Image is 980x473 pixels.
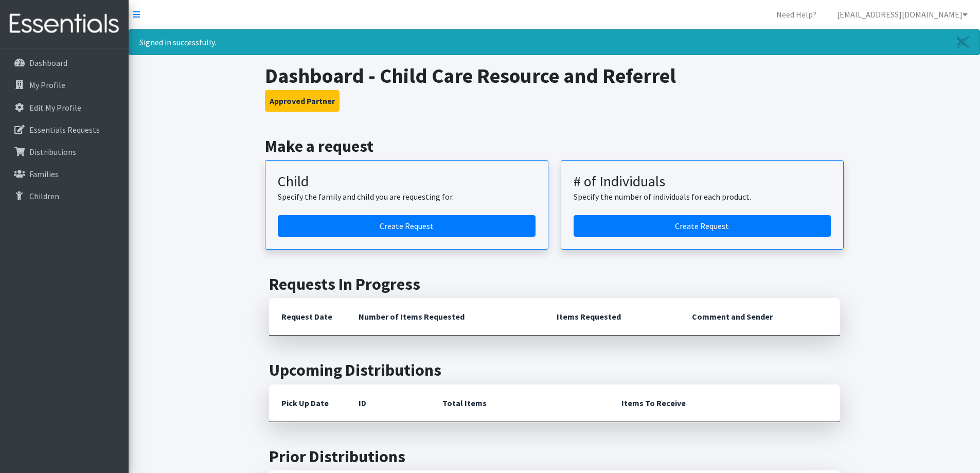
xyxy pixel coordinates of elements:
h1: Dashboard - Child Care Resource and Referrel [265,63,844,88]
a: Distributions [4,142,124,162]
p: Edit My Profile [29,102,81,113]
a: [EMAIL_ADDRESS][DOMAIN_NAME] [829,4,976,25]
img: HumanEssentials [4,7,124,41]
h2: Requests In Progress [269,274,840,294]
a: Create a request by number of individuals [574,215,831,237]
p: My Profile [29,80,65,90]
h2: Make a request [265,136,844,156]
th: Pick Up Date [269,384,346,422]
th: Items To Receive [609,384,840,422]
a: My Profile [4,75,124,95]
th: Comment and Sender [680,298,840,336]
p: Children [29,191,59,201]
h2: Prior Distributions [269,447,840,466]
a: Families [4,164,124,184]
h3: Child [278,173,536,190]
p: Families [29,169,59,179]
th: Total Items [430,384,609,422]
a: Need Help? [768,4,825,25]
button: Approved Partner [265,90,340,112]
a: Close [947,30,979,55]
p: Specify the family and child you are requesting for. [278,190,536,203]
a: Dashboard [4,52,124,73]
div: Signed in successfully. [129,29,980,55]
p: Specify the number of individuals for each product. [574,190,831,203]
th: Items Requested [544,298,680,336]
p: Distributions [29,147,76,157]
a: Essentials Requests [4,119,124,140]
th: Request Date [269,298,346,336]
p: Dashboard [29,58,67,68]
a: Create a request for a child or family [278,215,536,237]
th: Number of Items Requested [346,298,545,336]
th: ID [346,384,430,422]
h2: Upcoming Distributions [269,360,840,380]
a: Edit My Profile [4,97,124,118]
a: Children [4,186,124,206]
h3: # of Individuals [574,173,831,190]
p: Essentials Requests [29,125,100,135]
